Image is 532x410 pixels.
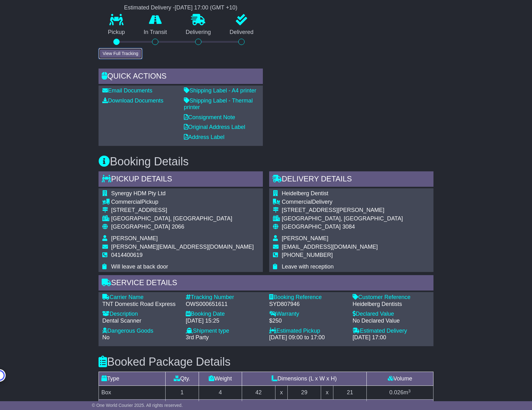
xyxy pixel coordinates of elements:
[102,318,179,324] div: Dental Scanner
[353,294,430,301] div: Customer Reference
[165,372,199,386] td: Qty.
[269,171,433,188] div: Delivery Details
[282,235,328,241] span: [PERSON_NAME]
[333,386,367,400] td: 21
[282,263,334,270] span: Leave with reception
[269,301,346,308] div: SYD807946
[176,29,220,36] p: Delivering
[99,48,142,59] button: View Full Tracking
[282,199,312,205] span: Commercial
[186,334,209,341] span: 3rd Party
[102,87,152,94] a: Email Documents
[111,252,143,258] span: 0414400619
[282,190,328,197] span: Heidelberg Dentist
[367,372,433,386] td: Volume
[282,215,403,222] div: [GEOGRAPHIC_DATA], [GEOGRAPHIC_DATA]
[99,372,166,386] td: Type
[111,207,254,214] div: [STREET_ADDRESS]
[184,97,253,111] a: Shipping Label - Thermal printer
[111,244,254,250] span: [PERSON_NAME][EMAIL_ADDRESS][DOMAIN_NAME]
[92,403,183,408] span: © One World Courier 2025. All rights reserved.
[102,301,179,308] div: TNT Domestic Road Express
[102,311,179,318] div: Description
[111,199,141,205] span: Commercial
[99,4,263,11] div: Estimated Delivery -
[172,224,184,230] span: 2066
[269,328,346,335] div: Estimated Pickup
[184,87,256,94] a: Shipping Label - A4 printer
[186,311,263,318] div: Booking Date
[111,224,170,230] span: [GEOGRAPHIC_DATA]
[99,171,263,188] div: Pickup Details
[111,190,166,197] span: Synergy HDM Pty Ltd
[342,224,355,230] span: 3084
[269,311,346,318] div: Warranty
[353,318,430,324] div: No Declared Value
[408,389,411,393] sup: 3
[282,244,378,250] span: [EMAIL_ADDRESS][DOMAIN_NAME]
[269,334,346,341] div: [DATE] 09:00 to 17:00
[367,386,433,400] td: m
[282,207,403,214] div: [STREET_ADDRESS][PERSON_NAME]
[353,328,430,335] div: Estimated Delivery
[175,4,237,11] div: [DATE] 17:00 (GMT +10)
[111,263,168,270] span: Will leave at back door
[353,334,430,341] div: [DATE] 17:00
[282,224,341,230] span: [GEOGRAPHIC_DATA]
[102,328,179,335] div: Dangerous Goods
[199,372,242,386] td: Weight
[186,328,263,335] div: Shipment type
[288,386,321,400] td: 29
[99,69,263,86] div: Quick Actions
[184,114,235,120] a: Consignment Note
[282,252,333,258] span: [PHONE_NUMBER]
[275,386,287,400] td: x
[186,301,263,308] div: OWS000651611
[242,372,366,386] td: Dimensions (L x W x H)
[111,215,254,222] div: [GEOGRAPHIC_DATA], [GEOGRAPHIC_DATA]
[321,386,333,400] td: x
[269,318,346,324] div: $250
[282,199,403,206] div: Delivery
[134,29,177,36] p: In Transit
[242,386,275,400] td: 42
[99,29,134,36] p: Pickup
[111,235,158,241] span: [PERSON_NAME]
[184,124,245,130] a: Original Address Label
[353,301,430,308] div: Heidelberg Dentists
[269,294,346,301] div: Booking Reference
[99,386,166,400] td: Box
[220,29,263,36] p: Delivered
[99,155,433,168] h3: Booking Details
[184,134,224,140] a: Address Label
[199,386,242,400] td: 4
[99,356,433,368] h3: Booked Package Details
[353,311,430,318] div: Declared Value
[102,334,110,341] span: No
[165,386,199,400] td: 1
[186,294,263,301] div: Tracking Number
[389,389,404,396] span: 0.026
[186,318,263,324] div: [DATE] 15:25
[111,199,254,206] div: Pickup
[102,294,179,301] div: Carrier Name
[102,97,163,104] a: Download Documents
[99,275,433,292] div: Service Details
